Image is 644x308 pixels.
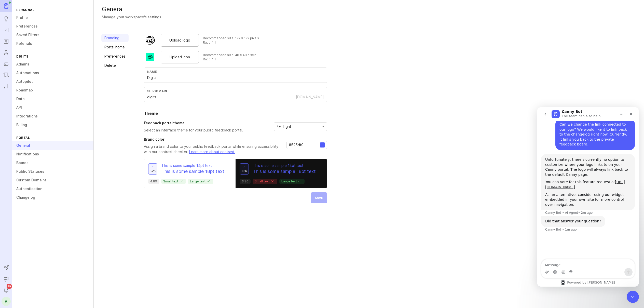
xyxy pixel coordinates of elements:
span: 1.2k [241,169,247,173]
h3: Brand color [144,137,282,142]
a: Automations [12,69,93,77]
a: Preferences [12,22,93,31]
div: Recommended size: 192 x 192 pixels [203,36,259,40]
p: This is some sample 14pt text [253,163,316,168]
a: Branding [101,34,129,42]
p: 4.89 [150,179,157,183]
a: Saved Filters [12,31,93,39]
button: 1.2k [148,163,157,175]
a: Changelog [12,193,93,202]
div: toggle menu [274,122,327,131]
div: .[DOMAIN_NAME] [295,95,324,100]
div: General [102,6,636,12]
p: Select an interface theme for your public feedback portal. [144,128,243,133]
a: Autopilot [12,77,93,86]
span: Light [283,124,291,129]
a: Learn more about contrast. [189,150,235,154]
h2: Theme [144,110,327,116]
div: Recommended size: 48 x 48 pixels [203,53,256,57]
span: 99 [7,284,12,289]
input: Subdomain [147,94,295,100]
h3: Feedback portal theme [144,120,243,126]
p: Large text [281,179,303,183]
a: Billing [12,120,93,129]
button: B [2,297,11,306]
button: 1.2k [240,163,249,175]
span: 1.2k [150,169,156,173]
button: Send to Autopilot [2,263,11,272]
svg: toggle icon [319,125,327,129]
a: Referrals [12,39,93,48]
p: This is some sample 14pt text [161,163,224,168]
a: Autopilot [2,59,11,68]
p: Small text [255,179,275,183]
a: Public Statuses [12,167,93,176]
iframe: Intercom live chat [537,107,639,287]
span: Upload logo [169,37,190,43]
a: Authentication [12,184,93,193]
div: Ratio: 1:1 [203,40,259,45]
a: Preferences [101,52,129,60]
a: Users [2,48,11,57]
a: Notifications [12,150,93,158]
div: Manage your workspace's settings. [102,14,162,20]
button: Announcements [2,274,11,284]
a: Profile [12,13,93,22]
a: Portal [2,25,11,35]
button: Notifications [2,286,11,295]
img: Canny Home [4,3,8,9]
a: Roadmap [12,86,93,95]
a: Boards [12,158,93,167]
p: Assign a brand color to your public feedback portal while ensuring accessibility with our contras... [144,144,282,155]
iframe: Intercom live chat [627,291,639,303]
div: Portal [12,134,93,141]
a: Custom Domains [12,176,93,184]
p: Small text [163,179,184,183]
a: Reporting [2,82,11,91]
a: Roadmaps [2,37,11,46]
svg: prefix icon Sun [277,125,281,129]
a: Ideas [2,14,11,23]
p: This is some sample 18pt text [161,168,224,175]
a: Data [12,95,93,103]
p: This is some sample 18pt text [253,168,316,175]
a: Portal home [101,43,129,51]
div: Personal [12,6,93,13]
a: Admins [12,60,93,69]
div: Name [147,70,324,74]
div: Digits [12,53,93,60]
a: API [12,103,93,112]
div: subdomain [147,89,324,93]
a: Integrations [12,112,93,120]
p: Large text [190,179,211,183]
a: Changelog [2,70,11,79]
a: Delete [101,61,129,70]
